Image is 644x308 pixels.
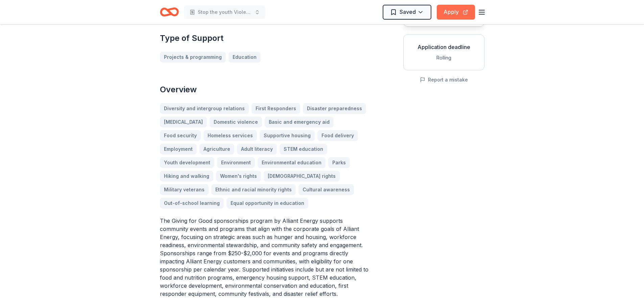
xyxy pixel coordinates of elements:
div: Application deadline [409,43,479,51]
a: Projects & programming [160,52,226,63]
button: Apply [437,5,475,20]
h2: Overview [160,84,371,95]
a: Home [160,4,179,20]
a: Education [229,52,261,63]
span: Stop the youth Violence [198,8,252,16]
button: Report a mistake [420,76,468,84]
button: Stop the youth Violence [184,5,265,19]
div: Rolling [409,54,479,62]
span: Saved [400,7,416,16]
button: Saved [383,5,431,20]
p: The Giving for Good sponsorships program by Alliant Energy supports community events and programs... [160,217,371,298]
h2: Type of Support [160,33,371,44]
